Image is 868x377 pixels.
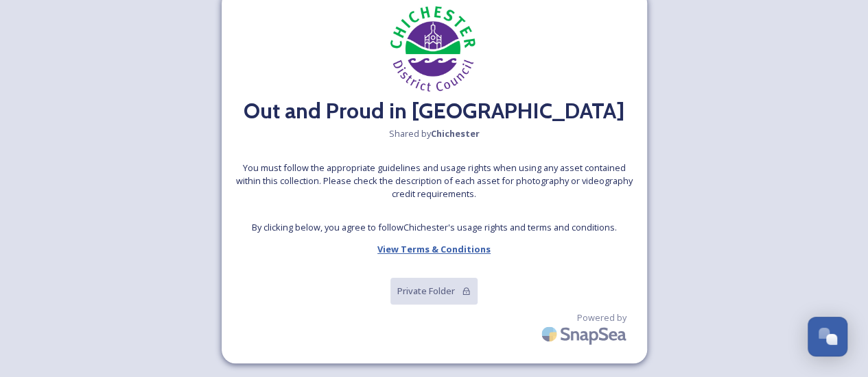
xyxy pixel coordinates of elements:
[390,278,478,304] button: Private Folder
[537,318,633,350] img: SnapSea Logo
[389,127,480,140] span: Shared by
[235,161,633,201] span: You must follow the appropriate guidelines and usage rights when using any asset contained within...
[366,3,503,94] img: chichester-district-council-logo.jpeg
[244,94,624,127] h2: Out and Proud in [GEOGRAPHIC_DATA]
[377,241,491,257] a: View Terms & Conditions
[377,243,491,255] strong: View Terms & Conditions
[577,311,626,324] span: Powered by
[252,221,617,234] span: By clicking below, you agree to follow Chichester 's usage rights and terms and conditions.
[431,127,480,140] strong: Chichester
[808,317,847,356] button: Open Chat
